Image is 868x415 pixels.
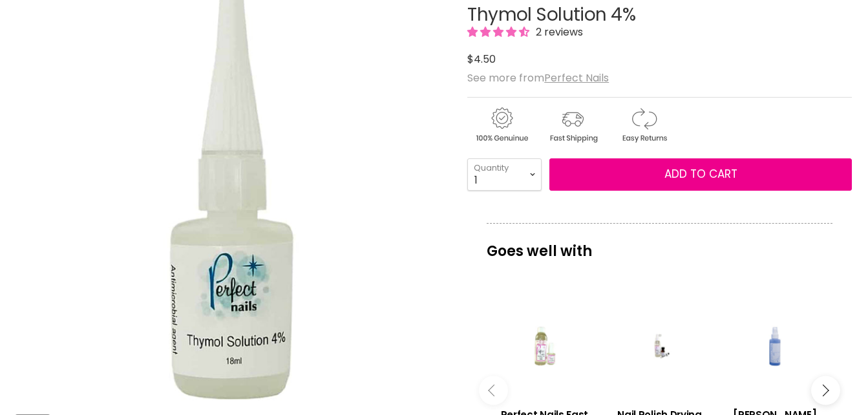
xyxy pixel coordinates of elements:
[467,70,609,85] span: See more from
[538,105,607,145] img: shipping.gif
[664,166,737,182] span: Add to cart
[467,105,536,145] img: genuine.gif
[467,5,852,25] h1: Thymol Solution 4%
[609,105,678,145] img: returns.gif
[549,158,852,191] button: Add to cart
[467,52,496,67] span: $4.50
[544,70,609,85] a: Perfect Nails
[467,158,542,191] select: Quantity
[487,223,832,266] p: Goes well with
[467,25,532,39] span: 4.50 stars
[532,25,583,39] span: 2 reviews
